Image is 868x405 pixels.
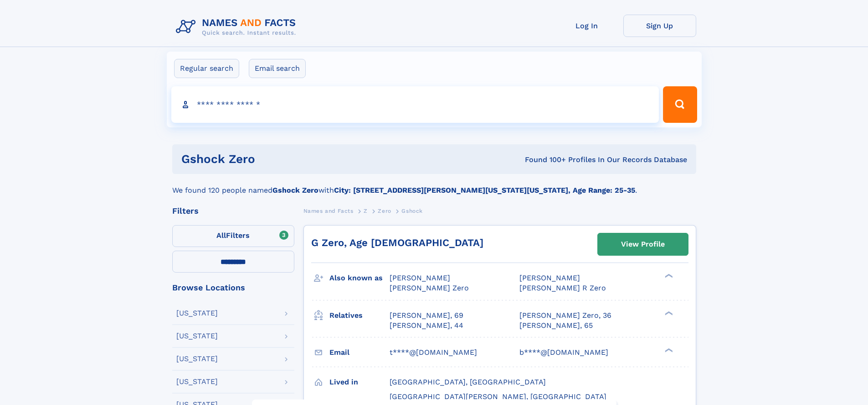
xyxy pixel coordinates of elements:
a: [PERSON_NAME], 69 [390,310,463,321]
div: [US_STATE] [176,355,218,363]
h3: Lived in [329,374,390,390]
div: ❯ [663,273,673,279]
div: We found 120 people named with . [172,174,696,196]
div: ❯ [663,310,673,316]
a: [PERSON_NAME], 65 [519,321,593,331]
span: Z [364,208,368,214]
a: Z [364,205,368,216]
span: Gshock [401,208,423,214]
button: Search Button [663,86,697,123]
h3: Email [329,345,390,360]
div: [US_STATE] [176,378,218,385]
a: G Zero, Age [DEMOGRAPHIC_DATA] [311,237,483,248]
span: [GEOGRAPHIC_DATA], [GEOGRAPHIC_DATA] [390,378,546,386]
div: [US_STATE] [176,332,218,340]
div: Found 100+ Profiles In Our Records Database [390,155,687,165]
span: [PERSON_NAME] [390,274,450,282]
span: All [216,231,226,240]
div: [US_STATE] [176,310,218,317]
label: Email search [249,59,306,78]
img: Logo Names and Facts [172,15,303,39]
div: View Profile [621,234,665,255]
span: [PERSON_NAME] [519,274,580,282]
label: Regular search [174,59,239,78]
div: Filters [172,207,294,215]
span: [GEOGRAPHIC_DATA][PERSON_NAME], [GEOGRAPHIC_DATA] [390,392,606,401]
a: Names and Facts [303,205,354,216]
b: Gshock Zero [272,186,318,195]
h1: gshock zero [181,153,390,165]
h3: Relatives [329,308,390,323]
h3: Also known as [329,270,390,286]
span: Zero [378,208,391,214]
div: Browse Locations [172,284,294,292]
span: [PERSON_NAME] R Zero [519,284,606,292]
label: Filters [172,225,294,247]
a: Log In [550,15,623,37]
a: Zero [378,205,391,216]
div: ❯ [663,347,673,353]
input: search input [171,86,659,123]
a: Sign Up [623,15,696,37]
a: View Profile [598,233,688,255]
b: City: [STREET_ADDRESS][PERSON_NAME][US_STATE][US_STATE], Age Range: 25-35 [334,186,635,195]
span: [PERSON_NAME] Zero [390,284,469,292]
a: [PERSON_NAME] Zero, 36 [519,310,611,321]
a: [PERSON_NAME], 44 [390,321,463,331]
